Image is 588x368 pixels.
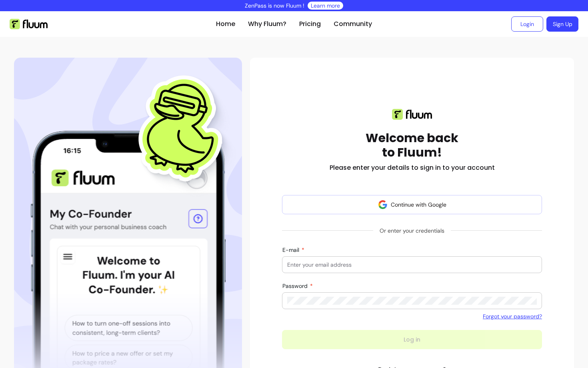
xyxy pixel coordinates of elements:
[334,19,372,29] a: Community
[282,282,309,290] span: Password
[282,195,542,214] button: Continue with Google
[282,246,301,253] span: E-mail
[287,261,537,269] input: E-mail
[373,223,451,238] span: Or enter your credentials
[287,297,537,305] input: Password
[483,312,542,320] a: Forgot your password?
[10,19,48,29] img: Fluum Logo
[392,109,432,120] img: Fluum logo
[245,2,304,10] p: ZenPass is now Fluum !
[378,200,388,209] img: avatar
[248,19,286,29] a: Why Fluum?
[330,163,495,173] h2: Please enter your details to sign in to your account
[311,2,340,10] a: Learn more
[366,131,458,160] h1: Welcome back to Fluum!
[546,16,578,32] a: Sign Up
[216,19,235,29] a: Home
[299,19,321,29] a: Pricing
[511,16,543,32] a: Login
